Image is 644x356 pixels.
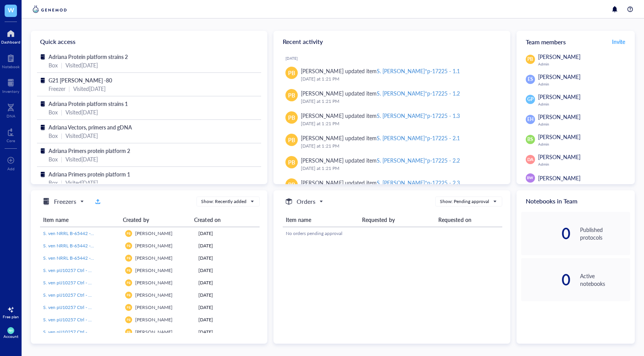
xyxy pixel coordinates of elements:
[521,274,571,286] div: 0
[43,255,94,261] span: S. ven NRRL B-65442 - 1
[612,35,626,48] button: Invite
[580,272,630,287] div: Active notebooks
[7,126,15,143] a: Core
[301,165,498,172] div: [DATE] at 1:21 PM
[43,242,119,249] a: S. ven NRRL B-65442 - 2
[65,61,98,69] div: Visited [DATE]
[435,213,502,227] th: Requested on
[61,108,62,116] div: |
[49,61,58,69] div: Box
[43,329,119,336] a: S. ven pIJ10257 Ctrl - 2.1
[440,198,489,205] div: Show: Pending approval
[288,91,295,99] span: PB
[135,329,173,335] span: [PERSON_NAME]
[43,292,95,298] span: S. ven pIJ10257 Ctrl - 3.1
[40,213,120,227] th: Item name
[61,131,62,140] div: |
[69,84,70,93] div: |
[527,156,533,163] span: DA
[198,255,257,262] div: [DATE]
[288,136,295,144] span: PB
[135,316,173,323] span: [PERSON_NAME]
[301,67,460,75] div: [PERSON_NAME] updated item
[49,170,130,178] span: Adriana Primers protein platform 1
[201,198,247,205] div: Show: Recently added
[7,166,15,171] div: Add
[135,279,173,286] span: [PERSON_NAME]
[43,279,95,286] span: S. ven pIJ10257 Ctrl - 3.2
[198,292,257,299] div: [DATE]
[2,64,20,69] div: Notebook
[127,293,130,297] span: PB
[538,102,630,106] div: Admin
[3,314,19,319] div: Free plan
[538,122,630,126] div: Admin
[7,101,15,118] a: DNA
[43,292,119,299] a: S. ven pIJ10257 Ctrl - 3.1
[2,77,19,94] a: Inventory
[65,108,98,116] div: Visited [DATE]
[538,174,580,182] span: [PERSON_NAME]
[538,162,630,166] div: Admin
[9,329,13,332] span: NH
[135,230,173,237] span: [PERSON_NAME]
[120,213,191,227] th: Created by
[198,329,257,336] div: [DATE]
[135,267,173,274] span: [PERSON_NAME]
[43,267,95,274] span: S. ven pIJ10257 Ctrl - 3.3
[288,113,295,122] span: PB
[377,156,460,164] div: S. [PERSON_NAME]*p-17225 - 2.2
[43,255,119,262] a: S. ven NRRL B-65442 - 1
[538,82,630,86] div: Admin
[49,100,128,107] span: Adriana Protein platform strains 1
[286,230,499,237] div: No orders pending approval
[31,5,69,14] img: genemod-logo
[127,330,130,334] span: PB
[301,97,498,105] div: [DATE] at 1:21 PM
[43,316,119,323] a: S. ven pIJ10257 Ctrl - 2.2
[280,86,504,108] a: PB[PERSON_NAME] updated itemS. [PERSON_NAME]*p-17225 - 1.2[DATE] at 1:21 PM
[49,84,65,93] div: Freezer
[527,56,533,63] span: PB
[288,69,295,77] span: PB
[3,334,18,339] div: Account
[612,38,625,45] span: Invite
[580,226,630,241] div: Published protocols
[43,304,95,311] span: S. ven pIJ10257 Ctrl - 2.3
[198,267,257,274] div: [DATE]
[359,213,435,227] th: Requested by
[198,316,257,323] div: [DATE]
[127,256,130,260] span: PB
[1,27,20,44] a: Dashboard
[517,31,635,52] div: Team members
[1,40,20,44] div: Dashboard
[527,136,533,143] span: BS
[377,112,460,119] div: S. [PERSON_NAME]*p-17225 - 1.3
[301,75,498,83] div: [DATE] at 1:21 PM
[43,230,119,237] a: S. ven NRRL B-65442 - 3
[135,255,173,261] span: [PERSON_NAME]
[288,158,295,166] span: PB
[297,197,315,206] h5: Orders
[280,131,504,153] a: PB[PERSON_NAME] updated itemS. [PERSON_NAME]*p-17225 - 2.1[DATE] at 1:21 PM
[43,279,119,286] a: S. ven pIJ10257 Ctrl - 3.2
[61,61,62,69] div: |
[31,31,267,52] div: Quick access
[49,108,58,116] div: Box
[377,134,460,142] div: S. [PERSON_NAME]*p-17225 - 2.1
[521,227,571,240] div: 0
[301,89,460,97] div: [PERSON_NAME] updated item
[517,190,635,212] div: Notebooks in Team
[43,230,94,237] span: S. ven NRRL B-65442 - 3
[135,292,173,298] span: [PERSON_NAME]
[127,281,130,284] span: PB
[135,242,173,249] span: [PERSON_NAME]
[43,329,95,335] span: S. ven pIJ10257 Ctrl - 2.1
[43,316,95,323] span: S. ven pIJ10257 Ctrl - 2.2
[280,108,504,131] a: PB[PERSON_NAME] updated itemS. [PERSON_NAME]*p-17225 - 1.3[DATE] at 1:21 PM
[43,242,94,249] span: S. ven NRRL B-65442 - 2
[127,232,130,235] span: PB
[538,133,580,141] span: [PERSON_NAME]
[198,304,257,311] div: [DATE]
[127,244,130,247] span: PB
